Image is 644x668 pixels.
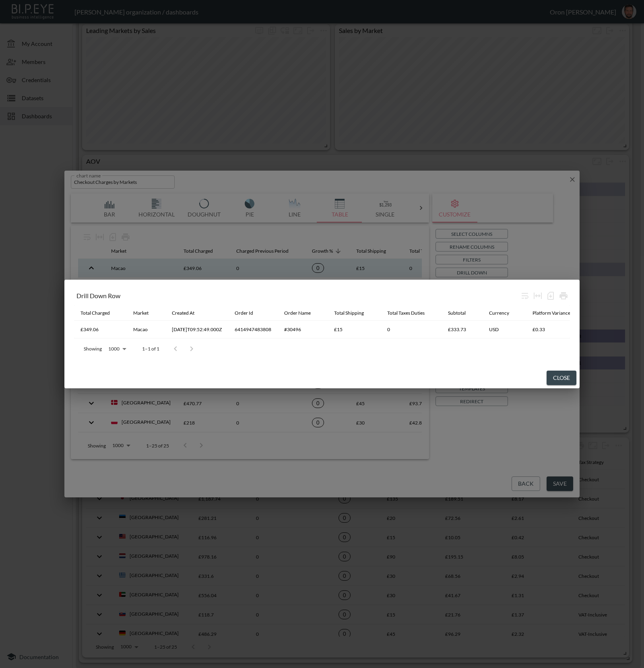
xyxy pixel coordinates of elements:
[165,321,228,338] th: 2025-08-04T09:52:49.000Z
[533,308,581,318] span: Platform Variance
[105,344,129,354] div: 1000
[448,308,476,318] span: Subtotal
[172,308,194,318] div: Created At
[557,289,570,302] div: Print
[483,321,526,338] th: USD
[442,321,483,338] th: £333.73
[544,289,557,302] div: Number of rows selected for download: 1
[334,308,364,318] div: Total Shipping
[547,371,576,386] button: Close
[80,308,110,318] div: Total Charged
[235,308,264,318] span: Order Id
[387,308,435,318] span: Total Taxes Duties
[284,308,311,318] div: Order Name
[387,308,425,318] div: Total Taxes Duties
[133,308,149,318] div: Market
[328,321,381,338] th: £15
[80,308,120,318] span: Total Charged
[172,308,205,318] span: Created At
[142,345,159,352] p: 1–1 of 1
[489,308,509,318] div: Currency
[448,308,466,318] div: Subtotal
[531,289,544,302] div: Toggle table layout between fixed and auto (default: auto)
[334,308,374,318] span: Total Shipping
[84,345,102,352] p: Showing
[228,321,278,338] th: 6414947483808
[278,321,328,338] th: #30496
[74,321,127,338] th: £349.06
[489,308,520,318] span: Currency
[518,289,531,302] div: Wrap text
[133,326,148,333] div: Macao
[284,308,321,318] span: Order Name
[533,308,570,318] div: Platform Variance
[381,321,442,338] th: 0
[133,308,159,318] span: Market
[526,321,587,338] th: £0.33
[76,292,518,299] div: Drill Down Row
[235,308,253,318] div: Order Id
